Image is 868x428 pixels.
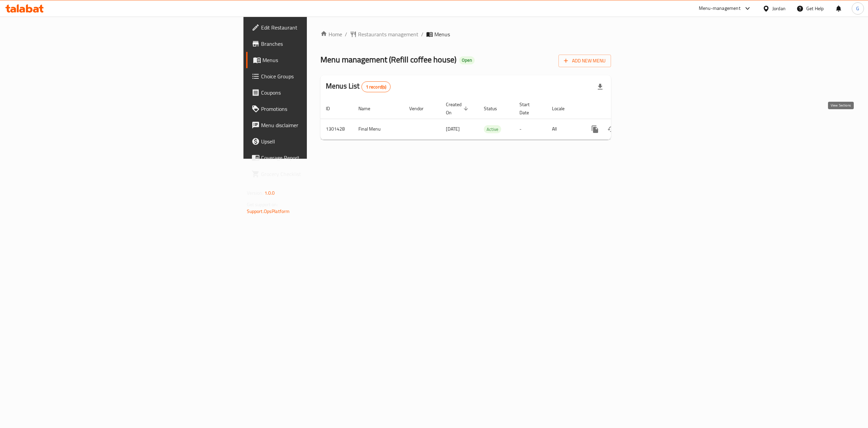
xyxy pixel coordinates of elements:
[552,104,573,113] span: Locale
[246,150,389,166] a: Coverage Report
[326,104,339,113] span: ID
[320,52,456,67] span: Menu management ( Refill coffee house )
[361,81,391,92] div: Total records count
[261,23,383,32] span: Edit Restaurant
[856,5,859,12] span: G
[246,68,389,84] a: Choice Groups
[262,56,383,64] span: Menus
[261,89,383,97] span: Coupons
[446,100,470,117] span: Created On
[592,79,608,95] div: Export file
[246,101,389,117] a: Promotions
[514,119,547,139] td: -
[246,117,389,133] a: Menu disclaimer
[558,55,611,67] button: Add New Menu
[261,170,383,178] span: Grocery Checklist
[261,154,383,162] span: Coverage Report
[459,56,475,64] div: Open
[459,57,475,63] span: Open
[246,19,389,36] a: Edit Restaurant
[246,133,389,150] a: Upsell
[434,30,450,38] span: Menus
[484,125,501,133] span: Active
[320,30,611,38] nav: breadcrumb
[519,100,538,117] span: Start Date
[261,105,383,113] span: Promotions
[484,104,506,113] span: Status
[261,40,383,48] span: Branches
[246,84,389,101] a: Coupons
[261,121,383,129] span: Menu disclaimer
[446,124,460,133] span: [DATE]
[247,189,263,197] span: Version:
[320,98,657,140] table: enhanced table
[362,84,391,90] span: 1 record(s)
[564,57,606,65] span: Add New Menu
[358,104,379,113] span: Name
[246,52,389,68] a: Menus
[772,5,786,12] div: Jordan
[581,98,657,119] th: Actions
[326,81,391,92] h2: Menus List
[247,207,290,216] a: Support.OpsPlatform
[547,119,581,139] td: All
[699,4,741,13] div: Menu-management
[247,200,278,209] span: Get support on:
[261,72,383,80] span: Choice Groups
[264,189,275,197] span: 1.0.0
[409,104,432,113] span: Vendor
[246,36,389,52] a: Branches
[246,166,389,182] a: Grocery Checklist
[261,137,383,145] span: Upsell
[421,30,423,38] li: /
[587,121,603,137] button: more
